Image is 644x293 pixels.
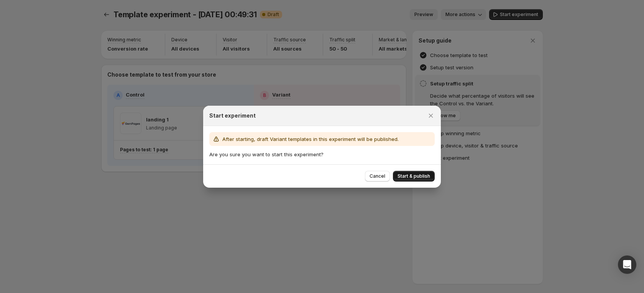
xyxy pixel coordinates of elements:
[393,171,435,182] button: Start & publish
[398,173,430,179] span: Start & publish
[222,135,399,143] p: After starting, draft Variant templates in this experiment will be published.
[426,110,436,121] button: Close
[365,171,390,182] button: Cancel
[209,151,435,158] p: Are you sure you want to start this experiment?
[370,173,385,179] span: Cancel
[618,255,636,274] div: Open Intercom Messenger
[209,112,256,119] h2: Start experiment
